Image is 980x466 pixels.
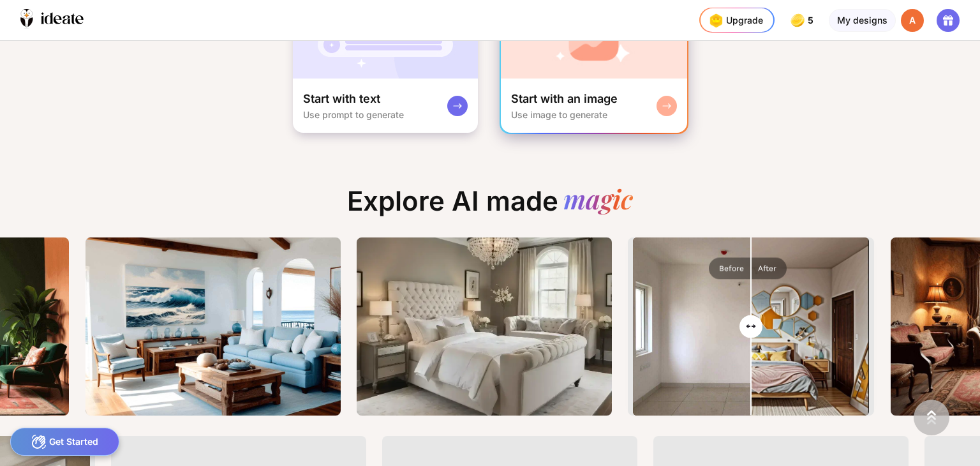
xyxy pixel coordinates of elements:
[511,91,618,107] div: Start with an image
[303,109,404,120] div: Use prompt to generate
[706,10,726,31] img: upgrade-nav-btn-icon.gif
[633,237,872,416] img: After image
[706,10,763,31] div: Upgrade
[511,109,607,120] div: Use image to generate
[808,15,816,26] span: 5
[357,237,612,416] img: Thumbnailexplore-image9.png
[901,9,924,32] div: A
[303,91,380,107] div: Start with text
[337,185,643,227] div: Explore AI made
[85,237,341,416] img: ThumbnailOceanlivingroom.png
[10,428,119,456] div: Get Started
[829,9,896,32] div: My designs
[563,185,633,217] div: magic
